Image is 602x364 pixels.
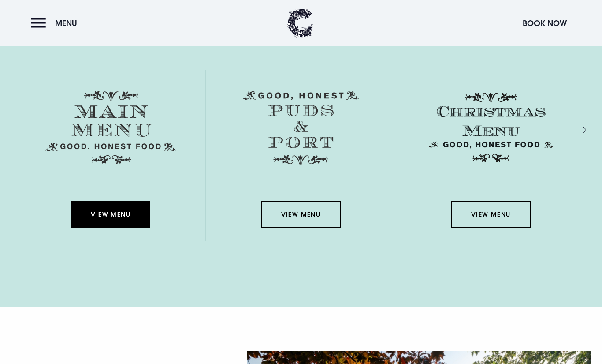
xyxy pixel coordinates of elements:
[55,18,77,28] span: Menu
[287,9,313,38] img: Clandeboye Lodge
[45,91,176,164] img: Menu main menu
[243,91,359,165] img: Menu puds and port
[261,201,340,228] a: View Menu
[426,91,556,164] img: Christmas Menu SVG
[71,201,150,228] a: View Menu
[31,14,82,33] button: Menu
[451,201,531,228] a: View Menu
[571,124,580,136] div: Next slide
[518,14,571,33] button: Book Now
